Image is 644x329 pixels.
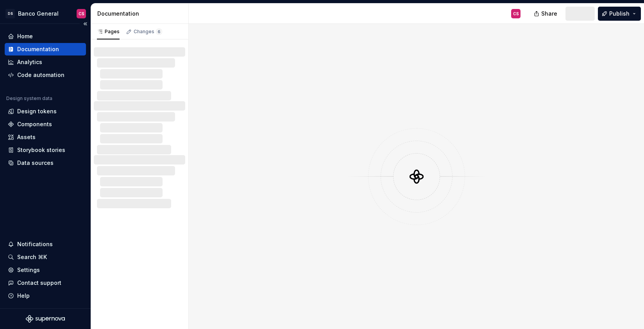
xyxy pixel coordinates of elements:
[5,118,86,131] a: Components
[5,264,86,276] a: Settings
[17,240,53,248] div: Notifications
[6,95,52,102] div: Design system data
[530,7,562,21] button: Share
[5,251,86,263] button: Search ⌘K
[17,253,47,261] div: Search ⌘K
[17,159,54,167] div: Data sources
[5,290,86,302] button: Help
[5,30,86,43] a: Home
[18,10,59,18] div: Banco General
[513,11,519,17] div: CS
[17,279,61,287] div: Contact support
[17,45,59,53] div: Documentation
[5,56,86,68] a: Analytics
[5,238,86,250] button: Notifications
[80,18,91,29] button: Collapse sidebar
[17,292,30,300] div: Help
[17,120,52,128] div: Components
[5,105,86,118] a: Design tokens
[17,58,42,66] div: Analytics
[5,157,86,169] a: Data sources
[5,9,15,18] div: DS
[17,32,33,40] div: Home
[79,11,84,17] div: CS
[156,29,162,35] span: 6
[17,146,65,154] div: Storybook stories
[97,29,120,35] div: Pages
[2,5,89,22] button: DSBanco GeneralCS
[17,133,36,141] div: Assets
[609,10,630,18] span: Publish
[97,10,185,18] div: Documentation
[5,131,86,143] a: Assets
[5,69,86,81] a: Code automation
[541,10,557,18] span: Share
[17,107,57,115] div: Design tokens
[134,29,162,35] div: Changes
[598,7,641,21] button: Publish
[17,266,40,274] div: Settings
[5,277,86,289] button: Contact support
[5,144,86,156] a: Storybook stories
[26,315,65,323] svg: Supernova Logo
[5,43,86,55] a: Documentation
[17,71,64,79] div: Code automation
